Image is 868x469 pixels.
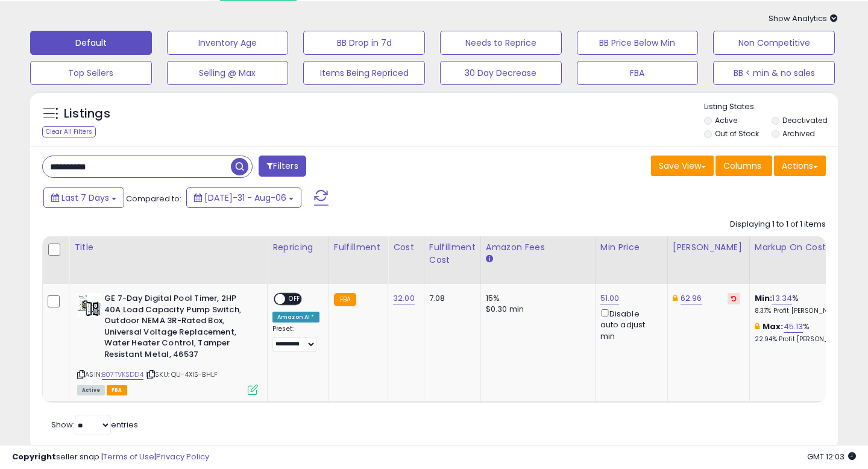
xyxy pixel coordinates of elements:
[51,419,138,430] span: Show: entries
[77,293,101,317] img: 51Y+4qxNUxL._SL40_.jpg
[259,156,306,177] button: Filters
[755,307,855,315] p: 8.37% Profit [PERSON_NAME]
[704,101,838,113] p: Listing States:
[30,61,152,85] button: Top Sellers
[77,293,258,394] div: ASIN:
[440,61,562,85] button: 30 Day Decrease
[429,293,471,304] div: 7.08
[782,115,828,125] label: Deactivated
[715,128,759,139] label: Out of Stock
[145,370,218,379] span: | SKU: QU-4XIS-BHLF
[600,292,620,304] a: 51.00
[272,312,319,323] div: Amazon AI *
[763,321,784,332] b: Max:
[104,293,251,363] b: GE 7-Day Digital Pool Timer, 2HP 40A Load Capacity Pump Switch, Outdoor NEMA 3R-Rated Box, Univer...
[600,241,662,254] div: Min Price
[334,241,383,254] div: Fulfillment
[755,293,855,315] div: %
[156,451,209,462] a: Privacy Policy
[755,241,859,254] div: Markup on Cost
[755,292,773,304] b: Min:
[30,31,152,55] button: Default
[393,292,415,304] a: 32.00
[755,335,855,344] p: 22.94% Profit [PERSON_NAME]
[723,160,761,172] span: Columns
[715,156,772,176] button: Columns
[486,293,586,304] div: 15%
[429,241,476,266] div: Fulfillment Cost
[103,451,154,462] a: Terms of Use
[730,219,826,230] div: Displaying 1 to 1 of 1 items
[486,304,586,315] div: $0.30 min
[393,241,419,254] div: Cost
[74,241,262,254] div: Title
[673,241,744,254] div: [PERSON_NAME]
[651,156,714,176] button: Save View
[769,13,838,24] span: Show Analytics
[440,31,562,55] button: Needs to Reprice
[713,31,835,55] button: Non Competitive
[126,193,181,204] span: Compared to:
[12,452,209,463] div: seller snap | |
[43,187,124,208] button: Last 7 Days
[577,31,699,55] button: BB Price Below Min
[285,294,304,304] span: OFF
[61,192,109,204] span: Last 7 Days
[681,292,702,304] a: 62.96
[755,321,855,344] div: %
[303,61,425,85] button: Items Being Repriced
[77,385,105,395] span: All listings currently available for purchase on Amazon
[12,451,56,462] strong: Copyright
[303,31,425,55] button: BB Drop in 7d
[42,126,96,137] div: Clear All Filters
[102,370,143,380] a: B07TVKSDD4
[272,241,324,254] div: Repricing
[772,292,792,304] a: 13.34
[749,236,864,284] th: The percentage added to the cost of goods (COGS) that forms the calculator for Min & Max prices.
[64,105,110,122] h5: Listings
[713,61,835,85] button: BB < min & no sales
[107,385,127,395] span: FBA
[774,156,826,176] button: Actions
[167,31,289,55] button: Inventory Age
[715,115,737,125] label: Active
[807,451,856,462] span: 2025-08-14 12:03 GMT
[486,241,590,254] div: Amazon Fees
[272,325,319,352] div: Preset:
[186,187,301,208] button: [DATE]-31 - Aug-06
[167,61,289,85] button: Selling @ Max
[784,321,804,333] a: 45.13
[577,61,699,85] button: FBA
[486,254,493,265] small: Amazon Fees.
[334,293,356,306] small: FBA
[600,307,658,342] div: Disable auto adjust min
[204,192,286,204] span: [DATE]-31 - Aug-06
[782,128,815,139] label: Archived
